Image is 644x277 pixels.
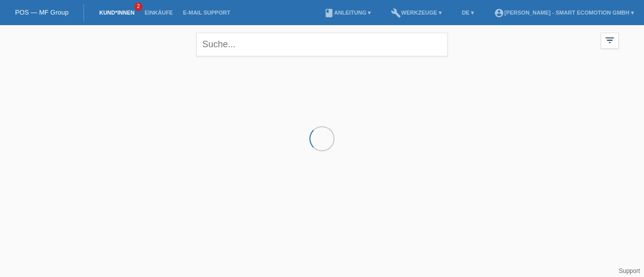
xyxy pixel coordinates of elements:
a: Einkäufe [139,10,178,16]
i: filter_list [604,35,615,46]
a: account_circle[PERSON_NAME] - Smart Ecomotion GmbH ▾ [489,10,639,16]
a: bookAnleitung ▾ [319,10,376,16]
i: book [324,8,334,18]
a: E-Mail Support [178,10,235,16]
a: buildWerkzeuge ▾ [386,10,447,16]
i: build [391,8,401,18]
a: Kund*innen [94,10,139,16]
i: account_circle [494,8,504,18]
a: Support [619,267,640,274]
a: DE ▾ [457,10,479,16]
a: POS — MF Group [15,9,68,16]
input: Suche... [196,33,448,56]
span: 2 [134,3,142,11]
